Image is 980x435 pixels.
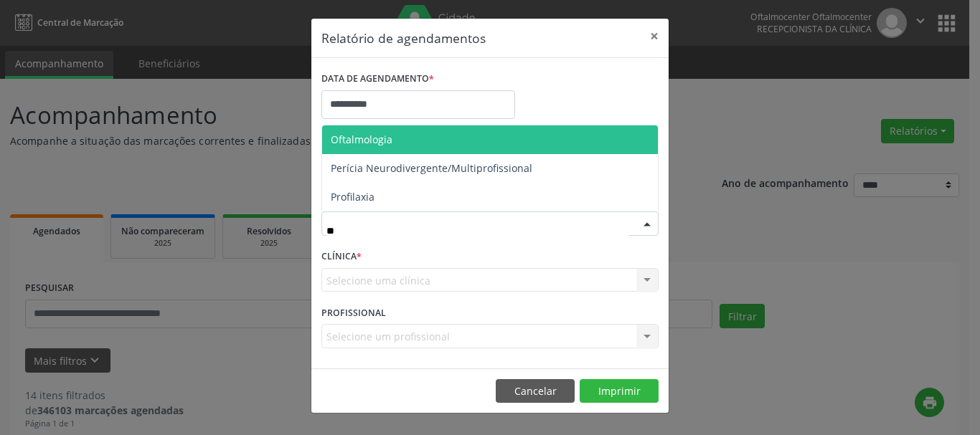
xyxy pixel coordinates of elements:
span: Perícia Neurodivergente/Multiprofissional [331,161,532,175]
span: Oftalmologia [331,133,392,146]
h5: Relatório de agendamentos [321,29,486,47]
label: CLÍNICA [321,246,362,268]
span: Profilaxia [331,190,374,204]
label: PROFISSIONAL [321,302,386,324]
button: Cancelar [496,379,575,403]
button: Close [640,19,669,54]
button: Imprimir [580,379,659,403]
label: DATA DE AGENDAMENTO [321,68,434,90]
